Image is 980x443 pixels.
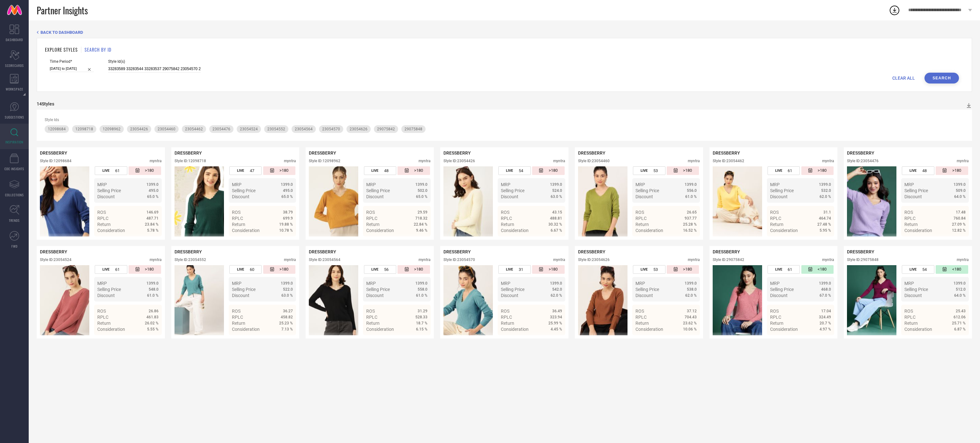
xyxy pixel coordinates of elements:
span: DRESSBERRY [443,150,471,156]
span: DRESSBERRY [713,150,740,156]
div: Open download list [889,4,900,16]
div: myntra [419,159,431,163]
div: myntra [688,159,700,163]
span: 30.32 % [548,222,562,227]
span: MRP [501,182,510,187]
div: Number of days since the style was first listed on the platform [936,265,968,274]
span: RPLC [904,216,916,221]
span: 61 [788,168,792,173]
span: 27.09 % [952,222,966,227]
span: DRESSBERRY [578,249,605,254]
span: >180 [145,168,154,173]
div: Click to view image [713,166,762,236]
div: Number of days the style has been live on the platform [229,166,262,175]
div: Style ID: 23054426 [443,159,475,163]
span: 17.48 [956,210,966,214]
span: >180 [818,168,827,173]
span: Consideration [635,228,663,233]
span: ROS [904,210,913,215]
span: LIVE [371,169,378,173]
span: LIVE [641,169,648,173]
span: Consideration [904,228,932,233]
span: DRESSBERRY [309,150,336,156]
span: 23054460 [158,127,175,131]
span: DRESSBERRY [847,150,874,156]
div: Click to view image [174,166,224,236]
span: Discount [501,194,518,199]
span: 53 [653,168,658,173]
span: 699.9 [283,216,293,221]
div: Style ID: 23054462 [713,159,744,163]
div: Number of days the style has been live on the platform [95,265,127,274]
img: Style preview image [174,166,224,236]
span: LIVE [506,169,513,173]
span: LIVE [506,267,513,272]
span: 23054564 [295,127,313,131]
span: 12098962 [103,127,121,131]
div: Number of days since the style was first listed on the platform [801,265,834,274]
span: MRP [366,182,376,187]
span: 760.84 [954,216,966,221]
div: Click to view image [309,166,358,236]
a: Details [541,338,562,343]
span: 6.67 % [551,228,562,233]
span: 509.0 [956,188,966,193]
span: Return [770,222,783,227]
span: 19.88 % [279,222,293,227]
div: Style ID: 23054524 [40,258,71,262]
span: 54 [922,267,927,272]
span: 47 [250,168,254,173]
span: LIVE [775,169,782,173]
span: Details [682,239,697,244]
span: RPLC [366,216,377,221]
div: Style ID: 12098718 [174,159,206,163]
span: Consideration [366,228,394,233]
span: 556.0 [687,188,697,193]
div: Style ID: 23054564 [309,258,340,262]
span: >180 [145,267,154,272]
span: 524.0 [552,188,562,193]
span: 29.59 [418,210,427,214]
span: 495.0 [149,188,159,193]
img: Style preview image [578,265,627,335]
span: 38.79 [283,210,293,214]
span: BACK TO DASHBOARD [41,30,83,35]
span: LIVE [371,267,378,272]
span: Details [144,338,159,343]
span: Details [278,239,293,244]
span: 63.0 % [551,194,562,199]
span: Consideration [770,228,798,233]
span: Selling Price [501,188,524,193]
div: Number of days the style has been live on the platform [633,166,665,175]
span: 5.78 % [147,228,159,233]
span: MRP [904,182,914,187]
span: <180 [952,267,961,272]
span: Discount [770,194,788,199]
img: Style preview image [309,265,358,335]
div: Click to view image [309,265,358,335]
div: myntra [284,159,296,163]
span: LIVE [237,267,244,272]
span: SUGGESTIONS [5,115,24,120]
span: 495.0 [283,188,293,193]
img: Style preview image [309,166,358,236]
span: Selling Price [904,188,928,193]
span: 65.0 % [416,194,427,199]
div: myntra [688,258,700,262]
a: Details [138,239,159,244]
span: 532.0 [821,188,831,193]
span: 23054524 [240,127,258,131]
span: Details [413,338,427,343]
span: 65.0 % [147,194,159,199]
span: RPLC [501,216,512,221]
span: 26.65 [687,210,697,214]
span: 43.15 [552,210,562,214]
div: myntra [957,258,969,262]
span: Discount [232,194,249,199]
span: 1399.0 [685,182,697,187]
div: Number of days since the style was first listed on the platform [532,166,565,175]
span: Discount [97,194,115,199]
span: DRESSBERRY [847,249,874,254]
div: Style ID: 12098684 [40,159,71,163]
a: Details [407,338,427,343]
